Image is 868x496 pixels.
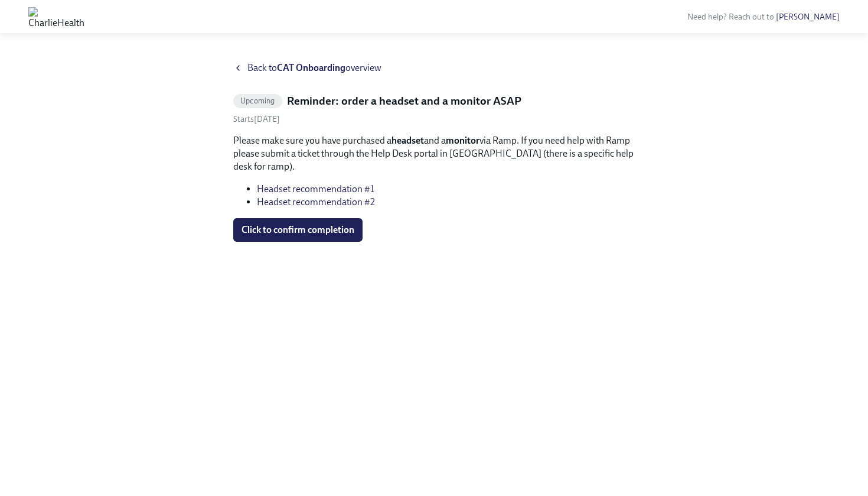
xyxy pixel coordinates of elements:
button: Click to confirm completion [233,218,363,242]
a: [PERSON_NAME] [776,12,840,22]
span: Back to overview [247,61,381,74]
p: Please make sure you have purchased a and a via Ramp. If you need help with Ramp please submit a ... [233,134,635,173]
strong: CAT Onboarding [277,62,345,73]
strong: monitor [446,135,479,146]
strong: headset [391,135,424,146]
span: Need help? Reach out to [687,12,840,22]
span: Upcoming [233,96,282,105]
a: Back toCAT Onboardingoverview [233,61,635,74]
img: CharlieHealth [28,7,84,26]
a: Headset recommendation #2 [257,196,375,208]
span: Click to confirm completion [242,224,354,236]
a: Headset recommendation #1 [257,183,374,194]
span: Starts [DATE] [233,114,280,124]
h5: Reminder: order a headset and a monitor ASAP [287,93,521,109]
